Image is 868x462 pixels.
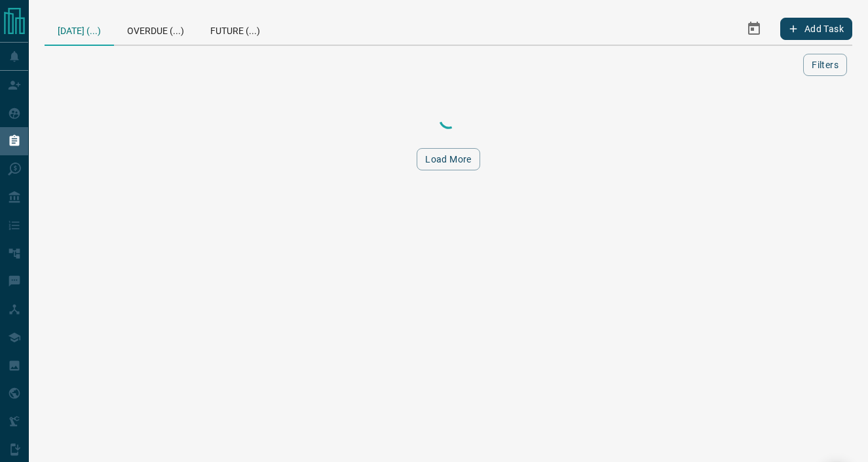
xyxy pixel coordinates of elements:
div: [DATE] (...) [45,13,114,46]
button: Load More [417,148,480,170]
div: Overdue (...) [114,13,197,45]
div: Loading [383,106,514,132]
div: Future (...) [197,13,273,45]
button: Add Task [780,18,852,40]
button: Select Date Range [738,13,770,45]
button: Filters [803,54,847,76]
